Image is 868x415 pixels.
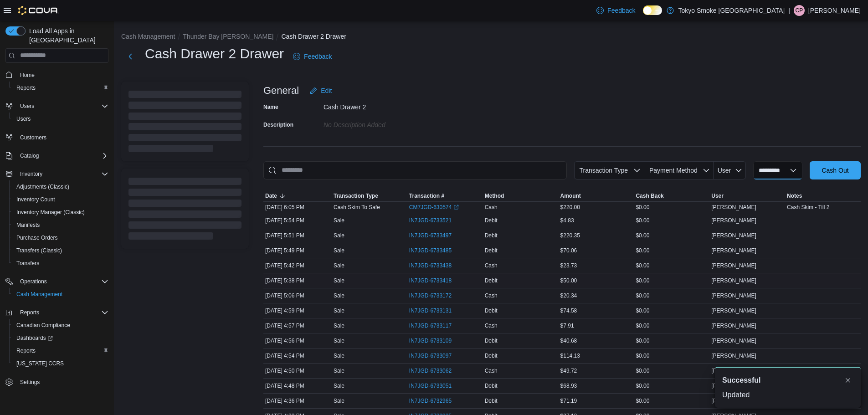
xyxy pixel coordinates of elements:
button: Users [2,100,112,113]
button: IN7JGD-6733438 [409,260,461,271]
button: Users [9,113,112,125]
span: Transaction Type [334,192,378,200]
div: No Description added [324,118,446,128]
span: Catalog [20,152,39,159]
span: Feedback [304,52,332,61]
span: $20.34 [560,292,577,299]
span: [PERSON_NAME] [711,337,756,344]
span: Transaction Type [579,167,628,174]
span: Manifests [13,220,108,231]
span: Purchase Orders [13,232,108,243]
p: Sale [334,232,344,239]
div: $0.00 [634,365,709,376]
span: Reports [16,307,108,318]
span: Cash [485,367,498,374]
div: [DATE] 5:51 PM [263,230,332,241]
button: Settings [2,375,112,389]
label: Description [263,121,293,128]
span: Dashboards [13,333,108,343]
span: IN7JGD-6733062 [409,367,452,374]
button: IN7JGD-6733485 [409,245,461,256]
span: $49.72 [560,367,577,374]
button: Cash Drawer 2 Drawer [281,33,346,40]
button: Method [483,190,559,201]
p: Sale [334,262,344,269]
span: Cash [485,204,498,211]
h3: General [263,85,299,96]
nav: An example of EuiBreadcrumbs [121,32,861,43]
a: Cash Management [13,289,66,300]
span: Cash [485,292,498,299]
button: Catalog [16,150,42,161]
h1: Cash Drawer 2 Drawer [145,45,284,63]
p: Sale [334,277,344,284]
a: Feedback [593,1,639,20]
span: Transfers (Classic) [13,245,108,256]
button: IN7JGD-6733521 [409,215,461,226]
button: Catalog [2,149,112,162]
div: $0.00 [634,395,709,406]
button: IN7JGD-6733418 [409,275,461,286]
a: Dashboards [9,332,112,344]
span: $23.73 [560,262,577,269]
span: Cash [485,322,498,329]
span: Reports [13,345,108,356]
button: IN7JGD-6733062 [409,365,461,376]
div: $0.00 [634,335,709,346]
div: $0.00 [634,305,709,316]
span: Cash Back [636,192,663,200]
span: IN7JGD-6733485 [409,247,452,254]
button: Thunder Bay [PERSON_NAME] [183,33,273,40]
button: IN7JGD-6733097 [409,350,461,361]
a: Reports [13,82,39,93]
span: [PERSON_NAME] [711,247,756,254]
span: Debit [485,352,498,359]
p: [PERSON_NAME] [808,5,861,16]
a: Settings [16,377,43,388]
a: Dashboards [13,333,56,343]
a: Reports [13,345,39,356]
a: Manifests [13,220,43,231]
button: Notes [785,190,861,201]
a: Home [16,70,38,81]
button: IN7JGD-6733172 [409,290,461,301]
span: Inventory Count [13,194,108,205]
a: [US_STATE] CCRS [13,358,67,369]
p: Sale [334,367,344,374]
div: $0.00 [634,215,709,226]
span: Debit [485,217,498,224]
span: IN7JGD-6733438 [409,262,452,269]
div: [DATE] 4:36 PM [263,395,332,406]
span: Edit [321,86,332,95]
button: Cash Back [634,190,709,201]
div: [DATE] 4:57 PM [263,320,332,331]
p: Sale [334,352,344,359]
button: [US_STATE] CCRS [9,357,112,370]
div: [DATE] 4:56 PM [263,335,332,346]
span: Debit [485,247,498,254]
div: $0.00 [634,275,709,286]
span: Operations [20,278,47,285]
div: $0.00 [634,202,709,213]
p: | [788,5,790,16]
span: Reports [16,347,36,354]
span: Home [16,69,108,81]
button: IN7JGD-6733117 [409,320,461,331]
div: $0.00 [634,260,709,271]
span: IN7JGD-6733109 [409,337,452,344]
div: Cash Drawer 2 [324,100,446,111]
button: Adjustments (Classic) [9,180,112,193]
button: Edit [306,82,335,100]
span: Inventory Manager (Classic) [13,207,108,218]
a: Customers [16,132,50,143]
span: User [718,167,731,174]
span: Manifests [16,221,40,229]
span: $68.93 [560,382,577,389]
a: Adjustments (Classic) [13,181,73,192]
button: Inventory Manager (Classic) [9,206,112,219]
div: $0.00 [634,380,709,391]
span: Debit [485,382,498,389]
span: Settings [16,376,108,388]
span: Feedback [607,6,635,15]
button: Reports [9,82,112,94]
